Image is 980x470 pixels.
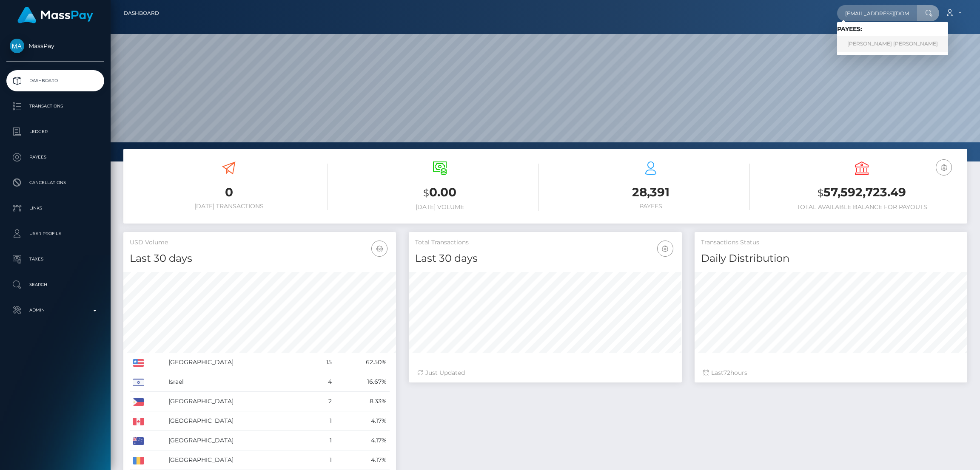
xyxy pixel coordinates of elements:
td: Israel [165,372,311,392]
img: MassPay Logo [17,7,93,23]
td: [GEOGRAPHIC_DATA] [165,353,311,372]
a: Transactions [6,96,104,117]
h6: [DATE] Volume [341,204,539,211]
td: [GEOGRAPHIC_DATA] [165,431,311,450]
img: AU.png [133,437,144,445]
a: User Profile [6,223,104,244]
p: Payees [10,151,101,164]
a: Search [6,274,104,295]
a: Links [6,198,104,219]
img: RO.png [133,457,144,464]
h5: Total Transactions [415,238,675,247]
td: [GEOGRAPHIC_DATA] [165,450,311,470]
p: Dashboard [10,74,101,87]
td: 1 [311,450,335,470]
h3: 28,391 [552,184,750,201]
p: User Profile [10,227,101,240]
a: Taxes [6,249,104,270]
h5: USD Volume [130,238,390,247]
td: 2 [311,392,335,411]
h6: Payees: [837,25,948,33]
td: 62.50% [335,353,390,372]
td: 4 [311,372,335,392]
a: Payees [6,147,104,168]
img: MassPay [10,39,24,53]
a: Dashboard [124,4,159,22]
h5: Transactions Status [701,238,961,247]
h6: Total Available Balance for Payouts [763,204,961,211]
a: Cancellations [6,172,104,193]
td: 8.33% [335,392,390,411]
p: Links [10,202,101,215]
p: Cancellations [10,176,101,189]
span: MassPay [6,42,104,50]
img: PH.png [133,398,144,406]
a: Ledger [6,121,104,142]
small: $ [818,187,823,199]
input: Search... [837,5,917,21]
a: Admin [6,300,104,321]
div: Just Updated [417,368,673,377]
h4: Daily Distribution [701,251,961,266]
h3: 57,592,723.49 [763,184,961,201]
a: Dashboard [6,70,104,91]
p: Search [10,278,101,291]
img: CA.png [133,418,144,425]
h3: 0 [130,184,328,201]
span: 72 [724,369,730,377]
h6: Payees [552,203,750,210]
td: 1 [311,431,335,450]
p: Admin [10,304,101,317]
td: 15 [311,353,335,372]
td: 4.17% [335,450,390,470]
td: 4.17% [335,411,390,431]
div: Last hours [703,368,959,377]
p: Ledger [10,125,101,138]
p: Transactions [10,100,101,113]
small: $ [423,187,429,199]
h3: 0.00 [341,184,539,201]
p: Taxes [10,253,101,266]
td: [GEOGRAPHIC_DATA] [165,411,311,431]
td: [GEOGRAPHIC_DATA] [165,392,311,411]
h6: [DATE] Transactions [130,203,328,210]
a: [PERSON_NAME] [PERSON_NAME] [837,36,948,52]
img: IL.png [133,379,144,386]
h4: Last 30 days [415,251,675,266]
img: US.png [133,359,144,367]
td: 16.67% [335,372,390,392]
td: 4.17% [335,431,390,450]
h4: Last 30 days [130,251,390,266]
td: 1 [311,411,335,431]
